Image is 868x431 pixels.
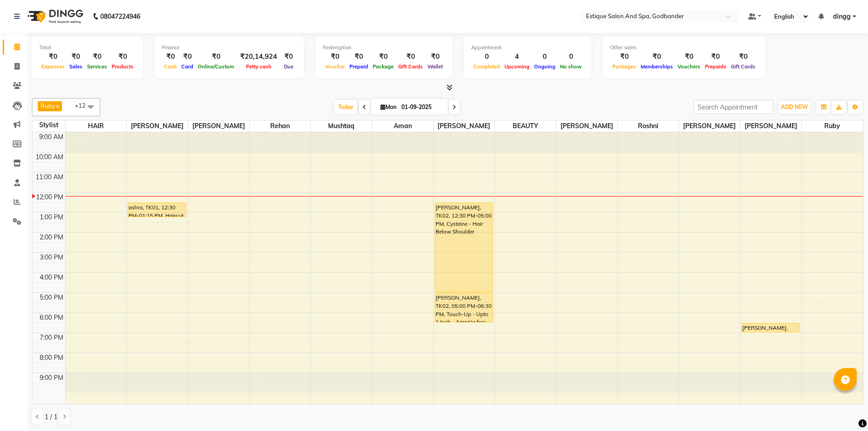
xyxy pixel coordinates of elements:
span: Rehan [250,120,311,132]
div: ₹0 [396,52,425,62]
span: Packages [610,63,638,70]
div: ₹0 [370,52,396,62]
span: HAIR [66,120,127,132]
div: 0 [532,52,558,62]
div: 9:00 AM [37,132,65,142]
span: Prepaid [347,63,370,70]
div: ₹0 [109,52,136,62]
span: [PERSON_NAME] [188,120,249,132]
img: logo [23,4,86,29]
span: Ruby [802,120,863,132]
span: +12 [75,102,92,109]
div: 5:00 PM [38,293,65,302]
span: Expenses [39,63,67,70]
div: ashra, TK01, 12:30 PM-01:15 PM, Haircut (Women) - By Master Stylist [128,203,185,217]
span: Roshni [618,120,679,132]
div: 9:00 PM [38,373,65,383]
div: [PERSON_NAME], TK02, 12:30 PM-05:00 PM, Cysteine - Hair Below Shoulder [435,203,493,292]
div: Redemption [323,44,445,52]
div: ₹0 [675,52,703,62]
div: 6:00 PM [38,313,65,322]
b: 08047224946 [100,4,140,29]
span: mushtaq [311,120,372,132]
span: Ruby [41,102,55,109]
span: Card [179,63,195,70]
div: [PERSON_NAME], TK02, 06:30 PM-07:00 PM, [GEOGRAPHIC_DATA] [742,323,799,332]
span: dingg [833,12,851,21]
span: Due [282,63,296,70]
button: ADD NEW [779,101,810,114]
span: Cash [162,63,179,70]
div: ₹0 [179,52,195,62]
div: Stylist [32,120,65,130]
div: ₹0 [39,52,67,62]
span: Mon [378,104,399,110]
iframe: chat widget [830,395,859,422]
div: ₹0 [195,52,236,62]
div: 8:00 PM [38,353,65,363]
div: ₹0 [425,52,445,62]
a: x [55,102,59,109]
span: Gift Cards [396,63,425,70]
div: Other sales [610,44,758,52]
span: ADD NEW [781,104,808,110]
div: Finance [162,44,297,52]
div: 4:00 PM [38,273,65,282]
div: ₹0 [323,52,347,62]
div: [PERSON_NAME], TK02, 05:00 PM-06:30 PM, Touch-Up - Upto 1 Inch - Amonia free [435,293,493,322]
div: 3:00 PM [38,253,65,262]
span: Memberships [638,63,675,70]
div: Appointment [471,44,584,52]
div: 1:00 PM [38,213,65,222]
div: ₹20,14,924 [236,52,281,62]
span: No show [558,63,584,70]
span: Petty cash [244,63,274,70]
span: Sales [67,63,85,70]
div: 2:00 PM [38,233,65,242]
span: [PERSON_NAME] [556,120,617,132]
div: Total [39,44,136,52]
span: Prepaids [703,63,729,70]
span: Upcoming [502,63,532,70]
div: 12:00 PM [34,192,65,202]
span: BEAUTY [495,120,556,132]
div: 11:00 AM [34,172,65,182]
div: 10:00 AM [34,152,65,162]
div: ₹0 [281,52,297,62]
span: Ongoing [532,63,558,70]
div: ₹0 [85,52,109,62]
div: ₹0 [610,52,638,62]
span: [PERSON_NAME] [127,120,188,132]
div: 7:00 PM [38,333,65,343]
span: [PERSON_NAME] [434,120,495,132]
span: Aman [372,120,433,132]
div: ₹0 [638,52,675,62]
span: Gift Cards [729,63,758,70]
span: Wallet [425,63,445,70]
input: Search Appointment [693,100,773,114]
span: Services [85,63,109,70]
span: Package [370,63,396,70]
span: Voucher [323,63,347,70]
div: ₹0 [729,52,758,62]
span: [PERSON_NAME] [740,120,801,132]
div: 0 [471,52,502,62]
div: ₹0 [703,52,729,62]
div: ₹0 [162,52,179,62]
span: Vouchers [675,63,703,70]
span: [PERSON_NAME] [679,120,740,132]
span: Online/Custom [195,63,236,70]
span: 1 / 1 [45,412,57,422]
div: 4 [502,52,532,62]
span: Today [334,100,357,114]
span: Products [109,63,136,70]
div: ₹0 [67,52,85,62]
span: Completed [471,63,502,70]
div: 0 [558,52,584,62]
div: ₹0 [347,52,370,62]
input: 2025-09-01 [399,100,444,114]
